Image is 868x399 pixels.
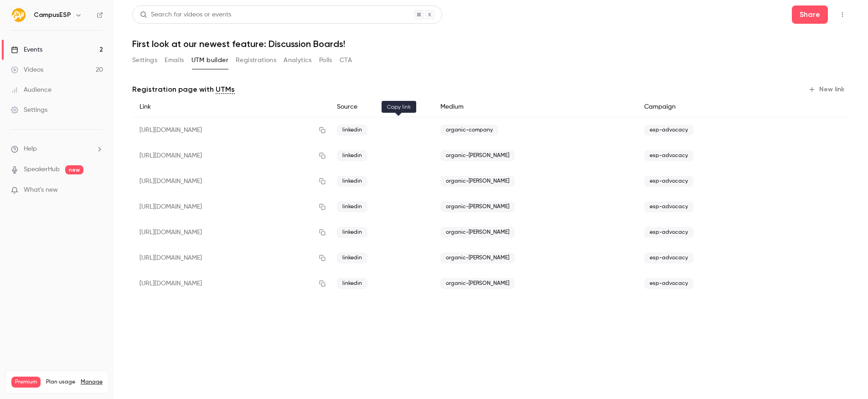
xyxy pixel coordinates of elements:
[24,144,37,154] span: Help
[440,227,515,238] span: organic-[PERSON_NAME]
[46,378,75,386] span: Plan usage
[65,165,83,174] span: new
[337,150,367,161] span: linkedin
[132,38,850,49] h1: First look at our newest feature: Discussion Boards!
[433,97,637,117] div: Medium
[34,10,71,20] h6: CampusESP
[165,53,184,68] button: Emails
[644,201,693,212] span: esp-advocacy
[24,165,60,174] a: SpeakerHub
[330,97,433,117] div: Source
[337,227,367,238] span: linkedin
[337,252,367,263] span: linkedin
[11,85,52,94] div: Audience
[644,176,693,187] span: esp-advocacy
[216,84,235,95] a: UTMs
[132,271,330,296] div: [URL][DOMAIN_NAME]
[337,278,367,289] span: linkedin
[644,125,693,136] span: esp-advocacy
[337,201,367,212] span: linkedin
[132,194,330,220] div: [URL][DOMAIN_NAME]
[337,176,367,187] span: linkedin
[132,53,157,68] button: Settings
[644,150,693,161] span: esp-advocacy
[337,125,367,136] span: linkedin
[11,65,43,74] div: Videos
[792,5,828,24] button: Share
[644,227,693,238] span: esp-advocacy
[11,144,103,154] li: help-dropdown-opener
[132,97,330,117] div: Link
[81,378,103,386] a: Manage
[11,377,41,388] span: Premium
[140,10,231,20] div: Search for videos or events
[236,53,276,68] button: Registrations
[284,53,312,68] button: Analytics
[440,150,515,161] span: organic-[PERSON_NAME]
[637,97,783,117] div: Campaign
[440,176,515,187] span: organic-[PERSON_NAME]
[319,53,332,68] button: Polls
[805,82,850,97] button: New link
[440,278,515,289] span: organic-[PERSON_NAME]
[644,278,693,289] span: esp-advocacy
[132,220,330,245] div: [URL][DOMAIN_NAME]
[132,84,235,95] p: Registration page with
[440,201,515,212] span: organic-[PERSON_NAME]
[132,143,330,168] div: [URL][DOMAIN_NAME]
[24,185,58,195] span: What's new
[440,252,515,263] span: organic-[PERSON_NAME]
[440,125,498,136] span: organic-company
[11,8,26,22] img: CampusESP
[644,252,693,263] span: esp-advocacy
[340,53,352,68] button: CTA
[132,245,330,271] div: [URL][DOMAIN_NAME]
[11,105,47,115] div: Settings
[191,53,228,68] button: UTM builder
[11,45,42,54] div: Events
[132,117,330,143] div: [URL][DOMAIN_NAME]
[132,168,330,194] div: [URL][DOMAIN_NAME]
